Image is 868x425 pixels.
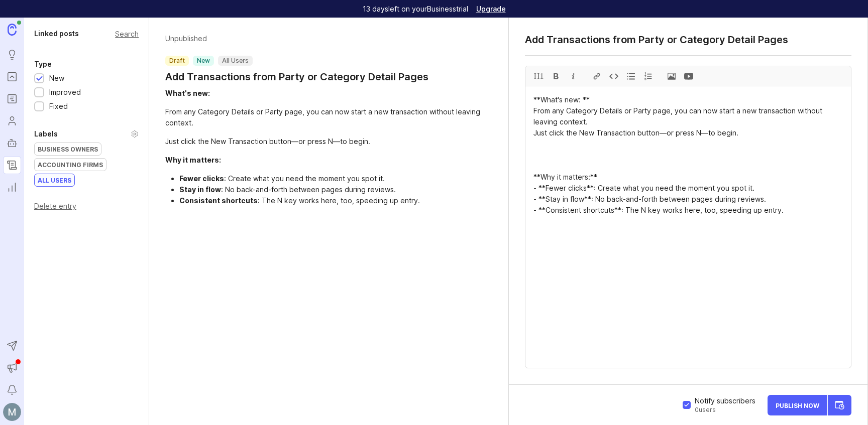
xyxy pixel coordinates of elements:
[165,106,492,128] div: From any Category Details or Party page, you can now start a new transaction without leaving cont...
[115,31,139,37] div: Search
[35,174,74,186] div: All Users
[3,337,21,355] button: Send to Autopilot
[179,173,492,184] li: : Create what you need the moment you spot it.
[3,90,21,108] a: Roadmaps
[3,46,21,64] a: Ideas
[3,381,21,399] button: Notifications
[35,143,101,155] div: Business Owners
[776,402,819,408] span: Publish Now
[8,24,17,35] img: Canny Home
[34,203,139,210] div: Delete entry
[683,401,691,409] input: Notify subscribers by email
[179,184,492,195] li: : No back-and-forth between pages during reviews.
[3,112,21,130] a: Users
[525,86,851,368] textarea: **What's new: ** From any Category Details or Party page, you can now start a new transaction wit...
[34,58,52,70] div: Type
[3,359,21,377] button: Announcements
[3,178,21,196] a: Reporting
[35,159,106,171] div: Accounting Firms
[768,395,827,415] button: Publish Now
[3,156,21,174] a: Changelog
[197,57,210,65] p: new
[695,406,755,414] span: 0 user s
[165,136,492,147] div: Just click the New Transaction button—or press N—to begin.
[49,87,81,98] div: Improved
[179,195,492,206] li: : The N key works here, too, speeding up entry.
[179,196,258,205] div: Consistent shortcuts
[222,57,249,65] p: All Users
[34,28,79,40] div: Linked posts
[165,34,428,44] p: Unpublished
[169,57,185,65] p: draft
[165,156,221,164] div: Why it matters:
[3,403,21,421] img: Michelle Henley
[165,70,428,84] a: Add Transactions from Party or Category Detail Pages
[179,185,221,194] div: Stay in flow
[476,6,506,13] a: Upgrade
[530,66,548,86] div: H1
[49,73,64,84] div: New
[34,128,58,140] div: Labels
[363,4,468,14] p: 13 days left on your Business trial
[49,101,68,112] div: Fixed
[525,34,851,46] textarea: Add Transactions from Party or Category Detail Pages
[179,174,224,183] div: Fewer clicks
[3,68,21,86] a: Portal
[3,134,21,152] a: Autopilot
[165,89,210,97] div: What's new:
[695,396,755,414] div: Notify subscribers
